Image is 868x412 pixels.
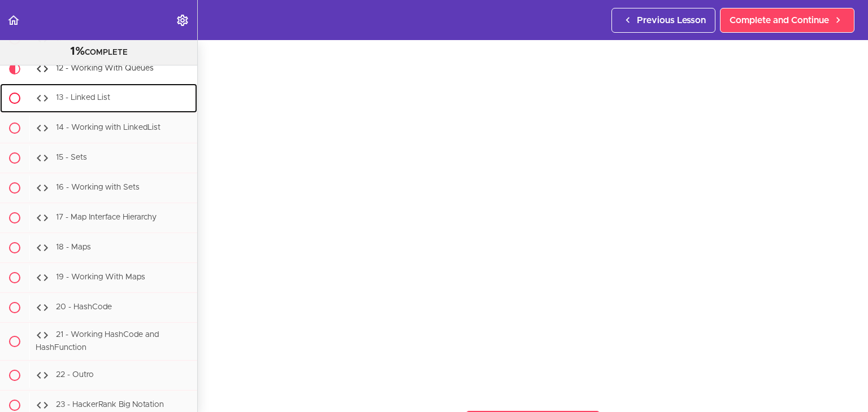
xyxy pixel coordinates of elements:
[56,94,110,102] span: 13 - Linked List
[36,331,159,352] span: 21 - Working HashCode and HashFunction
[56,184,140,192] span: 16 - Working with Sets
[56,124,160,132] span: 14 - Working with LinkedList
[14,45,183,59] div: COMPLETE
[56,371,94,379] span: 22 - Outro
[56,65,154,73] span: 12 - Working With Queues
[176,14,189,27] svg: Settings Menu
[720,8,854,33] a: Complete and Continue
[70,46,85,57] span: 1%
[56,274,145,282] span: 19 - Working With Maps
[56,154,87,162] span: 15 - Sets
[7,14,20,27] svg: Back to course curriculum
[611,8,715,33] a: Previous Lesson
[730,14,829,27] span: Complete and Continue
[56,401,164,409] span: 23 - HackerRank Big Notation
[56,244,91,252] span: 18 - Maps
[637,14,706,27] span: Previous Lesson
[56,304,112,312] span: 20 - HashCode
[56,214,157,222] span: 17 - Map Interface Hierarchy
